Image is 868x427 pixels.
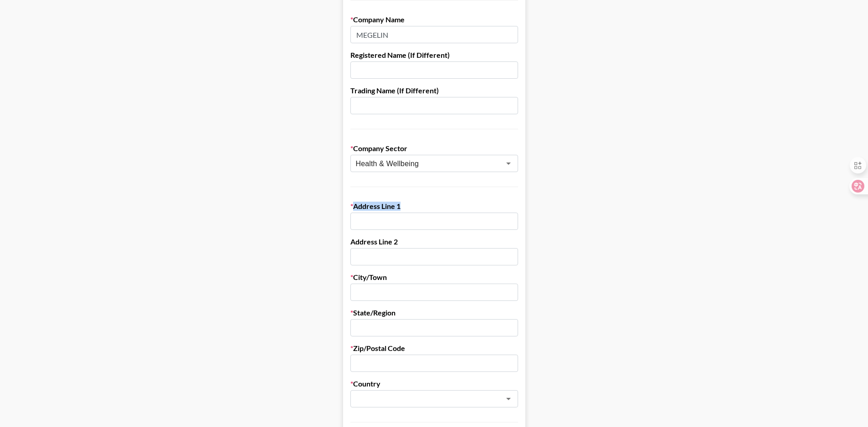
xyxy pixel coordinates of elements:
label: State/Region [350,308,518,317]
label: Country [350,379,518,388]
label: Trading Name (If Different) [350,86,518,95]
label: Registered Name (If Different) [350,51,518,60]
label: Address Line 1 [350,202,518,211]
label: Company Sector [350,144,518,153]
button: Open [502,392,515,405]
label: Zip/Postal Code [350,344,518,353]
label: Address Line 2 [350,237,518,246]
button: Open [502,157,515,170]
label: City/Town [350,273,518,282]
label: Company Name [350,15,518,24]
